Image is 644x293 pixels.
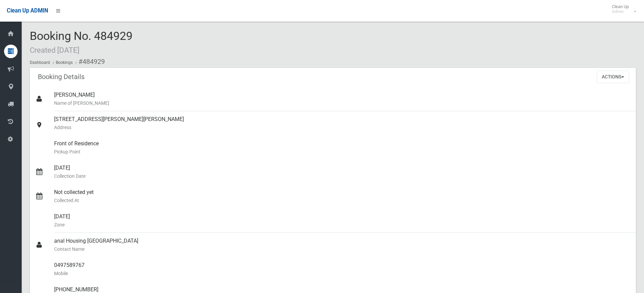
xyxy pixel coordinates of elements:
small: Pickup Point [54,148,630,156]
small: Collected At [54,196,630,204]
small: Contact Name [54,245,630,253]
small: Collection Date [54,172,630,180]
div: 0497589767 [54,257,630,282]
div: [STREET_ADDRESS][PERSON_NAME][PERSON_NAME] [54,111,630,136]
div: [DATE] [54,160,630,184]
small: Mobile [54,269,630,277]
small: Created [DATE] [30,46,79,54]
a: Dashboard [30,60,50,65]
header: Booking Details [30,70,93,83]
div: [DATE] [54,209,630,233]
a: Bookings [56,60,73,65]
div: anal Housing [GEOGRAPHIC_DATA] [54,233,630,257]
span: Clean Up ADMIN [7,7,48,14]
li: #484929 [74,55,105,68]
small: Admin [612,9,629,14]
small: Name of [PERSON_NAME] [54,99,630,107]
button: Actions [597,71,629,83]
div: Not collected yet [54,184,630,209]
span: Booking No. 484929 [30,29,133,55]
span: Clean Up [609,4,636,14]
div: [PERSON_NAME] [54,87,630,111]
div: Front of Residence [54,136,630,160]
small: Zone [54,221,630,229]
small: Address [54,123,630,131]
